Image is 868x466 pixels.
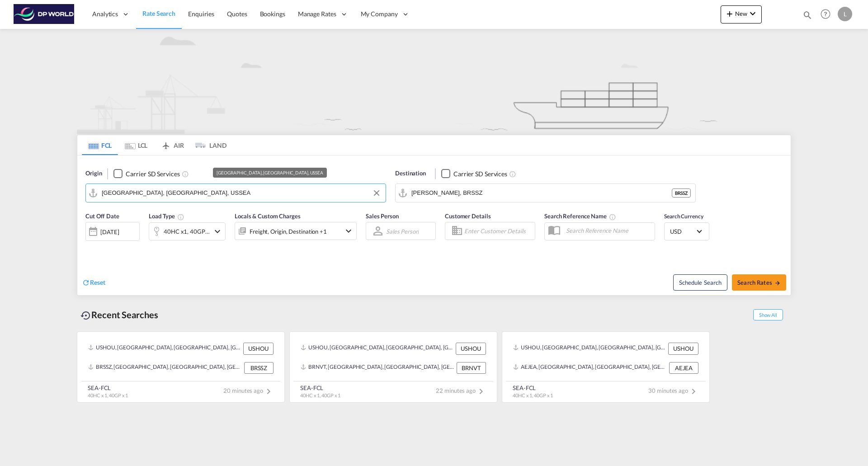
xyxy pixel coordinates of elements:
[669,225,704,238] md-select: Select Currency: $ USDUnited States Dollar
[82,135,118,155] md-tab-item: FCL
[260,10,285,18] span: Bookings
[672,188,691,198] div: BRSSZ
[100,228,119,236] div: [DATE]
[737,279,781,286] span: Search Rates
[88,343,241,354] div: USHOU, Houston, TX, United States, North America, Americas
[154,135,190,155] md-tab-item: AIR
[149,212,184,220] span: Load Type
[385,225,420,238] md-select: Sales Person
[77,305,162,325] div: Recent Searches
[724,8,735,19] md-icon: icon-plus 400-fg
[476,386,486,397] md-icon: icon-chevron-right
[85,212,119,220] span: Cut Off Date
[544,212,616,220] span: Search Reference Name
[102,186,381,200] input: Search by Port
[753,309,783,320] span: Show All
[149,222,226,240] div: 40HC x1 40GP x1icon-chevron-down
[513,384,553,392] div: SEA-FCL
[177,213,184,221] md-icon: Select multiple loads to view rates
[668,343,698,354] div: USHOU
[212,226,223,237] md-icon: icon-chevron-down
[82,278,105,288] div: icon-refreshReset
[92,9,118,19] span: Analytics
[513,392,553,398] span: 40HC x 1, 40GP x 1
[818,6,833,22] span: Help
[227,10,247,18] span: Quotes
[453,169,507,179] div: Carrier SD Services
[436,387,486,394] span: 22 minutes ago
[509,170,516,178] md-icon: Unchecked: Search for CY (Container Yard) services for all selected carriers.Checked : Search for...
[513,362,667,374] div: AEJEA, Jebel Ali, United Arab Emirates, Middle East, Middle East
[77,155,791,295] div: Origin Checkbox No InkUnchecked: Search for CY (Container Yard) services for all selected carrier...
[113,169,179,179] md-checkbox: Checkbox No Ink
[609,213,616,221] md-icon: Your search will be saved by the below given name
[90,278,105,286] span: Reset
[502,331,710,403] recent-search-card: USHOU, [GEOGRAPHIC_DATA], [GEOGRAPHIC_DATA], [GEOGRAPHIC_DATA], [GEOGRAPHIC_DATA], [GEOGRAPHIC_DA...
[396,184,695,202] md-input-container: Santos, BRSSZ
[732,274,786,291] button: Search Ratesicon-arrow-right
[142,9,175,17] span: Rate Search
[301,343,453,354] div: USHOU, Houston, TX, United States, North America, Americas
[77,331,285,403] recent-search-card: USHOU, [GEOGRAPHIC_DATA], [GEOGRAPHIC_DATA], [GEOGRAPHIC_DATA], [GEOGRAPHIC_DATA], [GEOGRAPHIC_DA...
[77,29,791,134] img: new-FCL.png
[82,278,90,287] md-icon: icon-refresh
[724,10,758,17] span: New
[80,310,91,321] md-icon: icon-backup-restore
[456,343,486,354] div: USHOU
[395,169,426,178] span: Destination
[85,222,140,241] div: [DATE]
[818,6,838,23] div: Help
[82,135,226,155] md-pagination-wrapper: Use the left and right arrow keys to navigate between tabs
[190,135,226,155] md-tab-item: LAND
[411,186,672,200] input: Search by Port
[670,227,695,235] span: USD
[300,392,340,398] span: 40HC x 1, 40GP x 1
[164,225,210,238] div: 40HC x1 40GP x1
[217,168,323,178] div: [GEOGRAPHIC_DATA], [GEOGRAPHIC_DATA], USSEA
[235,222,357,240] div: Freight Origin Destination Factory Stuffingicon-chevron-down
[263,386,274,397] md-icon: icon-chevron-right
[648,387,699,394] span: 30 minutes ago
[85,240,92,252] md-datepicker: Select
[289,331,497,403] recent-search-card: USHOU, [GEOGRAPHIC_DATA], [GEOGRAPHIC_DATA], [GEOGRAPHIC_DATA], [GEOGRAPHIC_DATA], [GEOGRAPHIC_DA...
[223,387,274,394] span: 20 minutes ago
[235,212,301,220] span: Locals & Custom Charges
[838,7,852,21] div: L
[88,362,242,374] div: BRSSZ, Santos, Brazil, South America, Americas
[300,384,340,392] div: SEA-FCL
[464,224,532,238] input: Enter Customer Details
[14,4,75,24] img: c08ca190194411f088ed0f3ba295208c.png
[802,10,812,24] div: icon-magnify
[513,343,666,354] div: USHOU, Houston, TX, United States, North America, Americas
[85,169,102,178] span: Origin
[441,169,507,179] md-checkbox: Checkbox No Ink
[244,362,274,374] div: BRSSZ
[182,170,189,178] md-icon: Unchecked: Search for CY (Container Yard) services for all selected carriers.Checked : Search for...
[457,362,486,374] div: BRNVT
[445,212,491,220] span: Customer Details
[86,184,386,202] md-input-container: Seattle, WA, USSEA
[673,274,727,291] button: Note: By default Schedule search will only considerorigin ports, destination ports and cut off da...
[301,362,454,374] div: BRNVT, Navegantes, Brazil, South America, Americas
[243,343,274,354] div: USHOU
[361,9,398,19] span: My Company
[669,362,698,374] div: AEJEA
[88,384,128,392] div: SEA-FCL
[721,5,762,24] button: icon-plus 400-fgNewicon-chevron-down
[774,280,781,286] md-icon: icon-arrow-right
[88,392,128,398] span: 40HC x 1, 40GP x 1
[747,8,758,19] md-icon: icon-chevron-down
[188,10,214,18] span: Enquiries
[366,212,399,220] span: Sales Person
[126,169,179,179] div: Carrier SD Services
[343,226,354,236] md-icon: icon-chevron-down
[561,224,655,237] input: Search Reference Name
[802,10,812,20] md-icon: icon-magnify
[118,135,154,155] md-tab-item: LCL
[298,9,336,19] span: Manage Rates
[688,386,699,397] md-icon: icon-chevron-right
[160,140,171,147] md-icon: icon-airplane
[370,186,383,200] button: Clear Input
[250,225,327,238] div: Freight Origin Destination Factory Stuffing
